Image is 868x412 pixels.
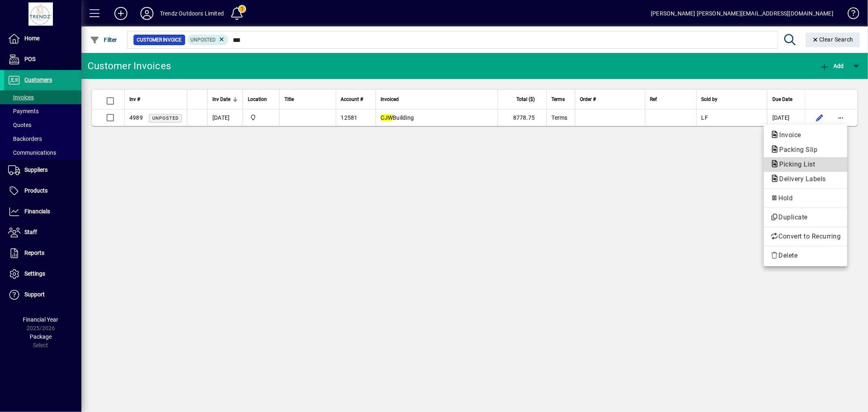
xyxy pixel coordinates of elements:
span: Picking List [770,160,819,168]
span: Invoice [770,131,805,139]
span: Packing Slip [770,146,822,153]
span: Delete [770,251,841,261]
span: Convert to Recurring [770,232,841,241]
span: Hold [770,193,841,203]
span: Duplicate [770,213,841,222]
span: Delivery Labels [770,175,830,183]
